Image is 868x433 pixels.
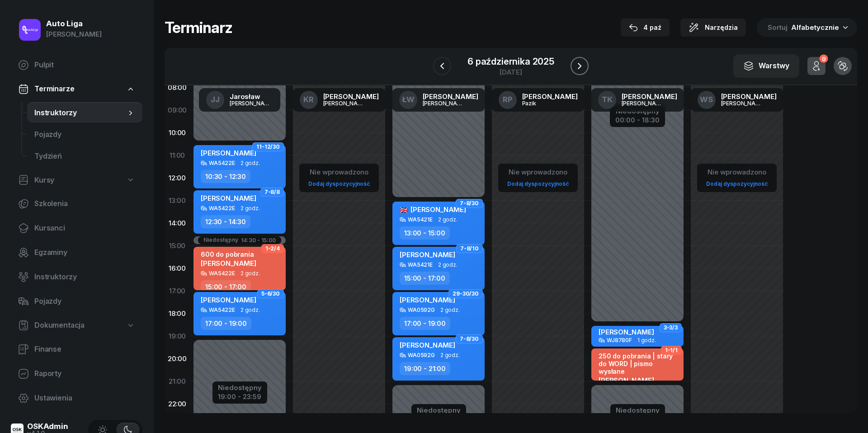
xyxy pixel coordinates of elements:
[791,23,839,32] span: Alfabetycznie
[165,76,190,99] div: 08:00
[616,407,660,414] div: Niedostępny
[241,307,260,313] span: 2 godz.
[599,328,654,336] span: [PERSON_NAME]
[402,96,415,104] span: ŁW
[241,205,260,212] span: 2 godz.
[201,149,256,157] span: [PERSON_NAME]
[400,362,450,375] div: 19:00 - 21:00
[165,257,190,280] div: 16:00
[408,307,435,313] div: WA0592G
[27,146,142,167] a: Tydzień
[680,19,746,37] button: Narzędzia
[165,212,190,235] div: 14:00
[400,317,450,330] div: 17:00 - 19:00
[34,198,135,210] span: Szkolenia
[265,248,280,249] span: 1-2/4
[218,382,262,402] button: Niedostępny19:00 - 23:59
[665,349,678,351] span: 1-1/1
[664,327,678,329] span: 3-3/3
[34,174,54,186] span: Kursy
[453,293,479,295] span: 29-30/30
[241,270,260,277] span: 2 godz.
[209,307,235,313] div: WA5422E
[721,93,777,100] div: [PERSON_NAME]
[264,191,280,193] span: 7-8/8
[400,296,455,304] span: [PERSON_NAME]
[46,20,102,28] div: Auto Liga
[637,337,656,344] span: 1 godz.
[408,352,435,358] div: WA0592G
[34,320,85,331] span: Dokumentacja
[438,262,458,268] span: 2 godz.
[423,93,478,100] div: [PERSON_NAME]
[768,22,789,33] span: Sortuj
[34,129,135,141] span: Pojazdy
[408,216,433,222] div: WA5421E
[733,54,799,78] button: Warstwy
[440,352,460,358] span: 2 godz.
[400,205,466,214] span: [PERSON_NAME]
[417,405,461,425] button: Niedostępny21:00 - 23:59
[34,247,135,259] span: Egzaminy
[703,165,771,191] button: Nie wprowadzonoDodaj dyspozycyjność
[522,93,578,100] div: [PERSON_NAME]
[165,370,190,393] div: 21:00
[622,100,665,106] div: [PERSON_NAME]
[392,88,486,112] a: ŁW[PERSON_NAME][PERSON_NAME]
[616,405,660,425] button: Niedostępny21:00 - 23:59
[591,88,684,112] a: TK[PERSON_NAME][PERSON_NAME]
[423,100,466,106] div: [PERSON_NAME]
[34,107,126,119] span: Instruktorzy
[491,88,585,112] a: RP[PERSON_NAME]Pazik
[165,348,190,370] div: 20:00
[615,114,660,124] div: 00:00 - 18:30
[201,215,250,228] div: 12:30 - 14:30
[504,166,572,178] div: Nie wprowadzono
[11,170,142,191] a: Kursy
[504,179,572,189] a: Dodaj dyspozycyjność
[201,170,250,183] div: 10:30 - 12:30
[211,96,220,104] span: JJ
[743,60,789,72] div: Warstwy
[305,179,373,189] a: Dodaj dyspozycyjność
[607,337,632,343] div: WJ8780F
[203,237,238,243] div: Niedostępny
[203,237,276,243] button: Niedostępny14:30 - 15:00
[400,226,450,240] div: 13:00 - 15:00
[34,368,135,380] span: Raporty
[11,217,142,239] a: Kursanci
[438,216,458,223] span: 2 godz.
[690,88,784,112] a: WS[PERSON_NAME][PERSON_NAME]
[305,165,373,191] button: Nie wprowadzonoDodaj dyspozycyjność
[209,205,235,211] div: WA5422E
[218,384,262,391] div: Niedostępny
[165,122,190,144] div: 10:00
[460,202,479,204] span: 7-8/30
[201,194,256,202] span: [PERSON_NAME]
[400,341,455,349] span: [PERSON_NAME]
[34,59,135,71] span: Pulpit
[46,28,102,40] div: [PERSON_NAME]
[165,167,190,189] div: 12:00
[34,83,74,95] span: Terminarze
[165,235,190,257] div: 15:00
[34,271,135,283] span: Instruktorzy
[11,266,142,288] a: Instruktorzy
[241,237,276,243] div: 14:30 - 15:00
[440,307,460,313] span: 2 godz.
[467,57,554,66] div: 6 października 2025
[34,296,135,307] span: Pojazdy
[209,160,235,166] div: WA5422E
[467,69,554,75] div: [DATE]
[218,391,262,400] div: 19:00 - 23:59
[757,18,857,37] button: Sortuj Alfabetycznie
[165,280,190,302] div: 17:00
[615,106,660,126] button: Niedostępny00:00 - 18:30
[602,96,613,104] span: TK
[629,22,661,33] div: 4 paź
[230,100,273,106] div: [PERSON_NAME]
[27,102,142,124] a: Instruktorzy
[11,193,142,215] a: Szkolenia
[165,393,190,415] div: 22:00
[460,338,479,340] span: 7-8/30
